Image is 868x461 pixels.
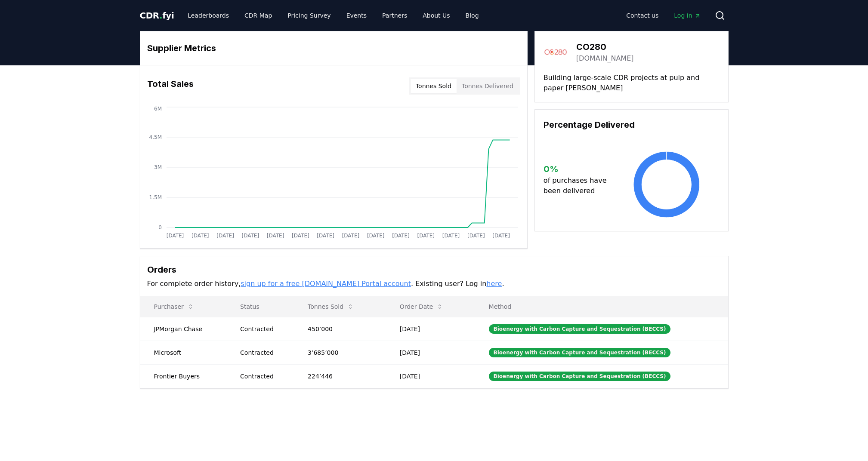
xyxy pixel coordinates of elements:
a: Partners [375,8,414,23]
a: sign up for a free [DOMAIN_NAME] Portal account [241,280,411,288]
a: About Us [416,8,457,23]
tspan: [DATE] [417,233,435,239]
td: Microsoft [140,341,227,364]
tspan: [DATE] [317,233,334,239]
span: Log in [674,11,701,20]
tspan: [DATE] [492,233,510,239]
tspan: [DATE] [342,233,359,239]
td: 224’446 [294,364,386,388]
div: Bioenergy with Carbon Capture and Sequestration (BECCS) [489,372,671,381]
h3: Orders [147,263,721,276]
a: Log in [667,8,707,23]
td: Frontier Buyers [140,364,227,388]
p: For complete order history, . Existing user? Log in . [147,279,721,289]
a: Leaderboards [181,8,236,23]
h3: Total Sales [147,77,194,95]
td: [DATE] [386,364,475,388]
div: Contracted [240,325,287,333]
button: Tonnes Sold [411,79,457,93]
div: Contracted [240,348,287,357]
img: CO280-logo [544,40,568,64]
div: Contracted [240,372,287,381]
span: CDR fyi [140,10,174,21]
td: 450’000 [294,317,386,341]
td: [DATE] [386,341,475,364]
a: Blog [459,8,486,23]
tspan: [DATE] [392,233,410,239]
td: [DATE] [386,317,475,341]
a: Pricing Survey [281,8,337,23]
div: Bioenergy with Carbon Capture and Sequestration (BECCS) [489,348,671,357]
button: Order Date [393,298,451,315]
a: CDR Map [238,8,279,23]
nav: Main [181,8,485,23]
button: Purchaser [147,298,201,315]
tspan: [DATE] [467,233,485,239]
h3: Supplier Metrics [147,42,520,55]
tspan: [DATE] [266,233,284,239]
td: 3’685’000 [294,341,386,364]
tspan: 1.5M [149,194,161,200]
h3: Percentage Delivered [544,118,720,131]
tspan: [DATE] [191,233,209,239]
tspan: [DATE] [241,233,259,239]
tspan: 6M [154,106,162,112]
a: Contact us [619,8,665,23]
h3: 0 % [544,163,614,175]
p: Method [482,302,721,311]
button: Tonnes Sold [301,298,361,315]
td: JPMorgan Chase [140,317,227,341]
tspan: 4.5M [149,134,161,140]
button: Tonnes Delivered [457,79,519,93]
p: Status [233,302,287,311]
a: [DOMAIN_NAME] [576,53,634,64]
tspan: 3M [154,164,162,170]
tspan: 0 [158,224,162,230]
tspan: [DATE] [216,233,234,239]
a: Events [340,8,374,23]
tspan: [DATE] [166,233,184,239]
span: . [159,10,162,21]
nav: Main [619,8,707,23]
tspan: [DATE] [367,233,384,239]
tspan: [DATE] [292,233,309,239]
h3: CO280 [576,40,634,53]
a: here [486,280,502,288]
p: Building large-scale CDR projects at pulp and paper [PERSON_NAME] [544,73,720,93]
p: of purchases have been delivered [544,175,614,196]
tspan: [DATE] [442,233,460,239]
a: CDR.fyi [140,9,174,22]
div: Bioenergy with Carbon Capture and Sequestration (BECCS) [489,324,671,334]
